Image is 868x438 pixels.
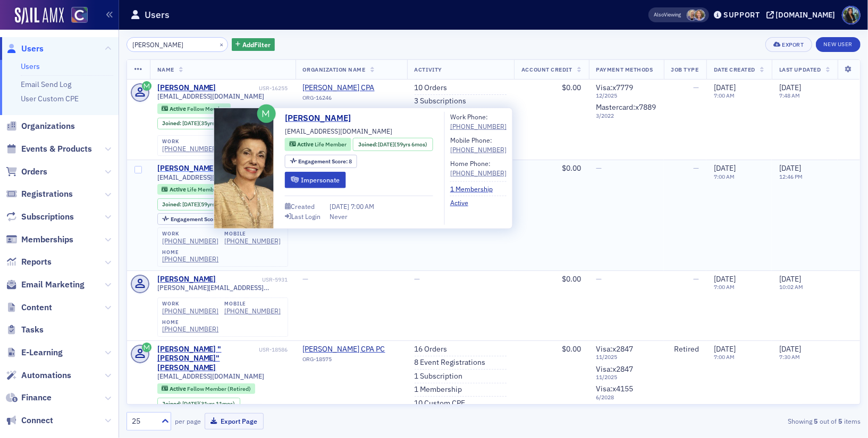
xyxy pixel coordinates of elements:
span: — [693,83,699,92]
a: Active Fellow Member (Retired) [162,386,250,392]
div: Engagement Score: 8 [285,155,357,168]
div: 8 [171,216,224,222]
div: Showing out of items [623,416,861,426]
div: (35yrs 8mos) [182,120,232,127]
button: × [217,39,226,49]
span: [EMAIL_ADDRESS][DOMAIN_NAME] [285,126,392,136]
a: 10 Orders [415,83,448,93]
span: Organization Name [303,66,366,73]
a: Organizations [6,120,75,132]
a: View Homepage [64,7,88,25]
a: E-Learning [6,347,63,358]
div: Active: Active: Fellow Member (Retired) [157,383,256,394]
a: Events & Products [6,143,92,155]
span: [DATE] [378,140,395,147]
div: Work Phone: [450,112,507,132]
span: $0.00 [562,344,582,354]
span: Date Created [714,66,755,73]
a: Automations [6,370,71,381]
span: [DATE] [182,200,199,208]
span: [DATE] [714,83,736,92]
a: [PHONE_NUMBER] [162,307,218,315]
span: Users [21,43,44,55]
span: Profile [842,6,861,24]
div: work [162,301,218,307]
span: [DATE] [714,344,736,354]
div: 25 [132,416,155,427]
span: [DATE] [779,344,801,354]
div: [PHONE_NUMBER] [450,121,507,131]
span: E-Learning [21,347,63,358]
span: Subscriptions [21,211,74,223]
a: 1 Membership [415,385,462,395]
div: [PHONE_NUMBER] [224,307,281,315]
div: Created [291,204,315,209]
span: Visa : x7779 [596,83,634,92]
span: Reports [21,256,52,268]
a: Registrations [6,188,73,200]
span: Registrations [21,188,73,200]
span: [DATE] [182,400,199,407]
a: 10 Custom CPE [415,399,466,408]
span: Fellow Member (Retired) [187,385,251,392]
span: Tasks [21,324,44,336]
span: — [596,274,602,284]
div: [PHONE_NUMBER] [224,237,281,245]
a: Active Life Member [162,186,218,193]
span: Content [21,302,52,313]
time: 7:00 AM [714,92,735,99]
span: Engagement Score : [298,157,349,165]
a: [PHONE_NUMBER] [450,168,507,178]
a: 16 Orders [415,345,448,354]
a: User Custom CPE [21,94,79,103]
span: Engagement Score : [171,215,221,223]
a: [PERSON_NAME] [157,83,216,93]
span: [PERSON_NAME][EMAIL_ADDRESS][PERSON_NAME][DOMAIN_NAME] [157,284,288,292]
div: (31yrs 11mos) [182,400,235,407]
a: 8 Event Registrations [415,358,486,367]
a: Active Life Member [289,140,346,148]
a: [PHONE_NUMBER] [162,255,218,263]
strong: 5 [837,416,844,426]
span: Account Credit [521,66,572,73]
time: 7:00 AM [714,353,735,361]
div: home [162,319,218,326]
a: Email Send Log [21,80,71,89]
a: [PHONE_NUMBER] [162,145,218,153]
div: [PERSON_NAME] "[PERSON_NAME]" [PERSON_NAME] [157,345,258,373]
a: [PERSON_NAME] CPA [303,83,400,93]
time: 7:48 AM [779,92,800,99]
div: Joined: 1993-10-01 00:00:00 [157,398,240,409]
span: Finance [21,392,52,404]
a: [PHONE_NUMBER] [162,237,218,245]
span: Visa : x4155 [596,384,634,393]
span: 12 / 2025 [596,92,656,99]
a: Email Marketing [6,279,85,291]
a: Reports [6,256,52,268]
span: Payment Methods [596,66,653,73]
span: — [693,163,699,173]
input: Search… [127,37,228,52]
span: Activity [415,66,442,73]
div: Active: Active: Life Member [157,184,224,195]
span: 7:00 AM [351,202,374,211]
span: [DATE] [779,83,801,92]
a: Content [6,302,52,313]
span: Active [170,186,187,193]
div: [DOMAIN_NAME] [776,10,836,20]
a: [PHONE_NUMBER] [162,325,218,333]
img: SailAMX [15,7,64,24]
span: Life Member [315,141,347,148]
div: USR-18586 [259,346,288,353]
div: [PERSON_NAME] [157,275,216,284]
span: 3 / 2022 [596,112,656,119]
span: Automations [21,370,71,381]
div: ORG-18575 [303,356,400,366]
time: 7:30 AM [779,353,800,361]
div: Active: Active: Life Member [285,138,351,151]
span: $0.00 [562,83,582,92]
time: 12:46 PM [779,173,803,180]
